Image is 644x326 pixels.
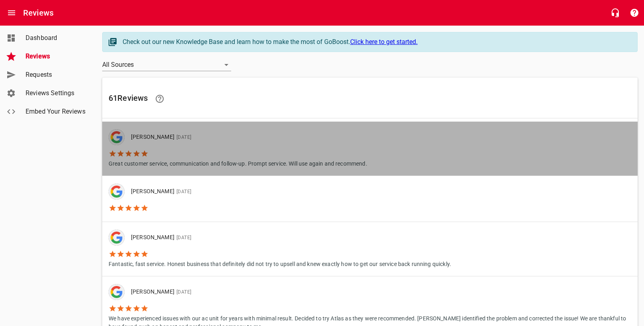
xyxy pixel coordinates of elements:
[109,89,631,108] h6: 61 Review s
[150,89,169,108] a: Learn facts about why reviews are important
[102,58,231,71] div: All Sources
[109,258,451,268] p: Fantastic, fast service. Honest business that definitely did not try to upsell and knew exactly h...
[109,230,125,246] div: Google
[26,88,86,98] span: Reviews Settings
[625,3,644,22] button: Support Portal
[131,288,625,296] p: [PERSON_NAME]
[174,134,191,140] span: [DATE]
[131,133,361,142] p: [PERSON_NAME]
[174,235,191,240] span: [DATE]
[102,222,638,276] a: [PERSON_NAME][DATE]Fantastic, fast service. Honest business that definitely did not try to upsell...
[606,3,625,22] button: Live Chat
[123,37,629,47] div: Check out our new Knowledge Base and learn how to make the most of GoBoost.
[131,233,445,242] p: [PERSON_NAME]
[109,129,125,145] div: Google
[26,70,86,80] span: Requests
[2,3,21,22] button: Open drawer
[102,176,638,222] a: [PERSON_NAME][DATE]
[109,129,125,145] img: google-dark.png
[23,6,54,19] h6: Reviews
[26,107,86,116] span: Embed Your Reviews
[109,284,125,300] img: google-dark.png
[131,187,191,196] p: [PERSON_NAME]
[174,289,191,295] span: [DATE]
[174,189,191,194] span: [DATE]
[102,122,638,176] a: [PERSON_NAME][DATE]Great customer service, communication and follow-up. Prompt service. Will use ...
[109,284,125,300] div: Google
[26,52,86,61] span: Reviews
[26,33,86,43] span: Dashboard
[109,184,125,200] img: google-dark.png
[109,230,125,246] img: google-dark.png
[109,184,125,200] div: Google
[350,38,418,46] a: Click here to get started.
[109,158,367,168] p: Great customer service, communication and follow-up. Prompt service. Will use again and recommend.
